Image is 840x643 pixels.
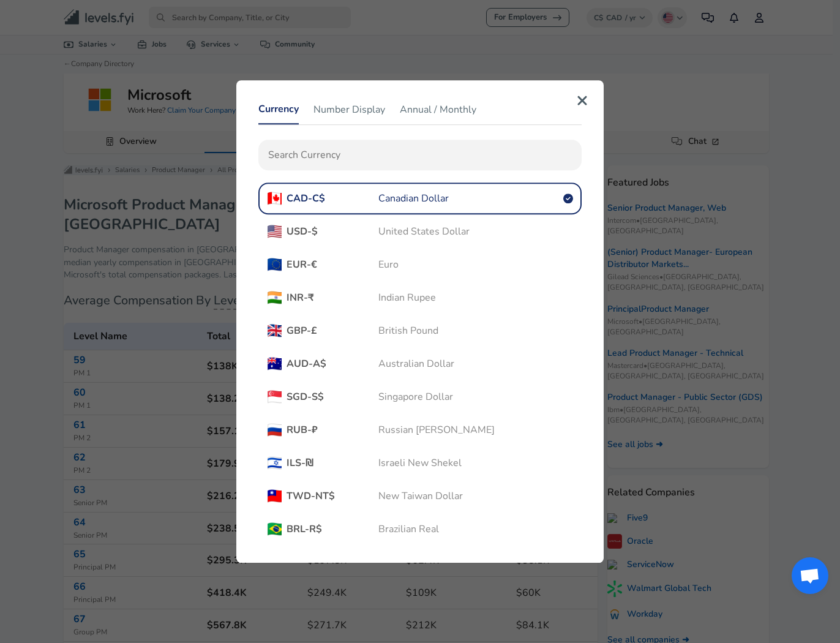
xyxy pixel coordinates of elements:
span: Euro [378,258,399,271]
span: Singapore Dollar [378,390,453,404]
button: 🇮🇱ILS-₪Israeli New Shekel [258,447,582,479]
span: GBP - £ [287,324,378,337]
span: Canadian Dollar [378,192,449,205]
span: 🇦🇺 [267,356,282,371]
span: 🇺🇸 [267,224,282,239]
span: Russian [PERSON_NAME] [378,423,495,437]
span: EUR - € [287,258,378,271]
span: 🇧🇷 [267,522,282,536]
span: 🇨🇦 [267,191,282,206]
span: CAD - C$ [287,192,378,205]
button: 🇷🇺RUB-₽Russian [PERSON_NAME] [258,414,582,446]
span: Brazilian Real [378,522,439,536]
span: 🇮🇳 [267,290,282,305]
button: 🇺🇸USD-$United States Dollar [258,216,582,247]
span: Israeli New Shekel [378,456,462,470]
span: Australian Dollar [378,357,454,370]
span: 🇸🇬 [267,389,282,404]
span: Indian Rupee [378,291,436,304]
span: SGD - S$ [287,390,378,404]
span: BRL - R$ [287,522,378,536]
span: INR - ₹ [287,291,378,304]
span: USD - $ [287,225,378,238]
button: Annual / Monthly [400,95,476,124]
span: 🇹🇼 [267,489,282,503]
span: RUB - ₽ [287,423,378,437]
span: 🇮🇱 [267,456,282,470]
button: 🇪🇺EUR-€Euro [258,249,582,280]
button: 🇸🇬SGD-S$Singapore Dollar [258,381,582,413]
span: United States Dollar [378,225,470,238]
button: Number Display [313,95,385,124]
button: 🇧🇷BRL-R$Brazilian Real [258,513,582,545]
span: 🇪🇺 [267,257,282,272]
span: 🇷🇺 [267,423,282,437]
span: British Pound [378,324,438,337]
span: New Taiwan Dollar [378,489,463,503]
button: 🇬🇧GBP-£British Pound [258,315,582,347]
button: Currency [258,95,299,124]
span: TWD - NT$ [287,489,378,503]
span: 🇬🇧 [267,323,282,338]
input: Search Currency [258,140,582,170]
button: 🇦🇺AUD-A$Australian Dollar [258,348,582,380]
button: 🇹🇼TWD-NT$New Taiwan Dollar [258,480,582,512]
span: ILS - ₪ [287,456,378,470]
button: 🇮🇳INR-₹Indian Rupee [258,282,582,314]
button: 🇨🇦CAD-C$Canadian Dollar [258,182,582,214]
span: AUD - A$ [287,357,378,370]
